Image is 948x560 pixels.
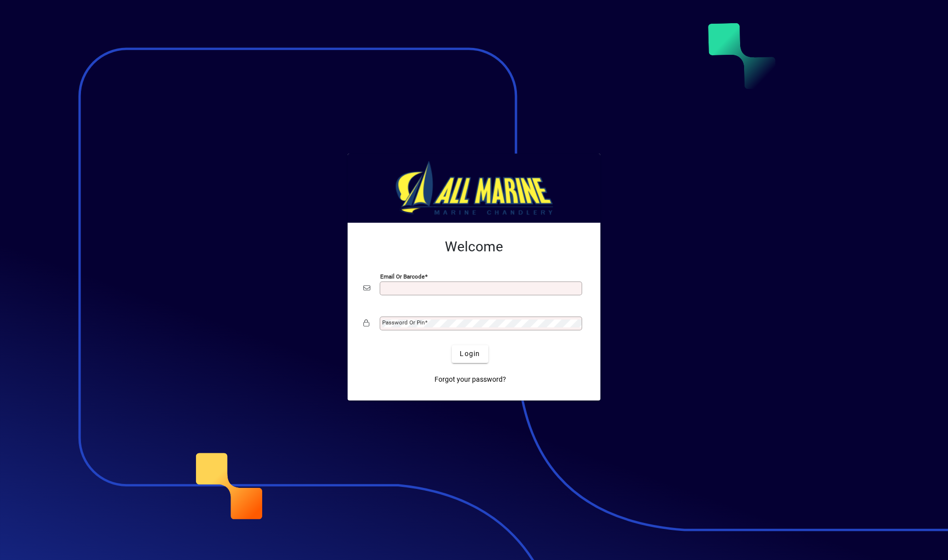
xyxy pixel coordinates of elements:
[380,273,425,280] mat-label: Email or Barcode
[431,371,510,389] a: Forgot your password?
[363,239,585,255] h2: Welcome
[452,345,488,363] button: Login
[434,374,506,385] span: Forgot your password?
[460,349,480,359] span: Login
[382,319,425,326] mat-label: Password or Pin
